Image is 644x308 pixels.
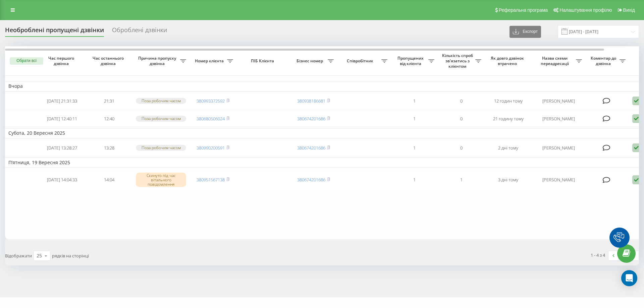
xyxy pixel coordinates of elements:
[591,252,605,258] div: 1 - 4 з 4
[193,58,227,64] span: Номер клієнта
[438,140,485,156] td: 0
[535,56,576,66] span: Назва схеми переадресації
[297,98,325,104] a: 380938186681
[532,169,585,191] td: [PERSON_NAME]
[39,93,86,109] td: [DATE] 21:31:33
[485,169,532,191] td: 3 дні тому
[441,53,475,69] span: Кількість спроб зв'язатись з клієнтом
[242,58,284,64] span: ПІБ Клієнта
[112,26,167,37] div: Оброблені дзвінки
[5,26,104,37] div: Необроблені пропущені дзвінки
[39,111,86,127] td: [DATE] 12:40:11
[86,93,132,109] td: 21:31
[297,145,325,151] a: 380674201686
[438,169,485,191] td: 1
[197,98,225,104] a: 380993372592
[86,169,132,191] td: 14:04
[485,111,532,127] td: 21 годину тому
[391,111,438,127] td: 1
[39,140,86,156] td: [DATE] 13:28:27
[391,140,438,156] td: 1
[532,140,585,156] td: [PERSON_NAME]
[91,56,127,66] span: Час останнього дзвінка
[136,145,186,150] div: Поза робочим часом
[297,116,325,122] a: 380674201686
[86,111,132,127] td: 12:40
[391,93,438,109] td: 1
[485,140,532,156] td: 2 дні тому
[5,253,32,259] span: Відображати
[136,98,186,104] div: Поза робочим часом
[485,93,532,109] td: 12 годин тому
[623,7,635,13] span: Вихід
[197,145,225,151] a: 380990200591
[293,58,328,64] span: Бізнес номер
[136,173,186,187] div: Скинуто під час вітального повідомлення
[490,56,526,66] span: Як довго дзвінок втрачено
[559,7,612,13] span: Налаштування профілю
[589,56,620,66] span: Коментар до дзвінка
[621,270,637,286] div: Open Intercom Messenger
[438,111,485,127] td: 0
[509,26,541,38] button: Експорт
[39,169,86,191] td: [DATE] 14:04:33
[532,111,585,127] td: [PERSON_NAME]
[52,253,89,259] span: рядків на сторінці
[136,116,186,121] div: Поза робочим часом
[136,56,180,66] span: Причина пропуску дзвінка
[37,252,42,259] div: 25
[438,93,485,109] td: 0
[197,116,225,122] a: 380680506024
[197,177,225,183] a: 380951567138
[10,57,43,65] button: Обрати всі
[340,58,381,64] span: Співробітник
[499,7,548,13] span: Реферальна програма
[44,56,80,66] span: Час першого дзвінка
[394,56,428,66] span: Пропущених від клієнта
[532,93,585,109] td: [PERSON_NAME]
[297,177,325,183] a: 380674201686
[86,140,132,156] td: 13:28
[391,169,438,191] td: 1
